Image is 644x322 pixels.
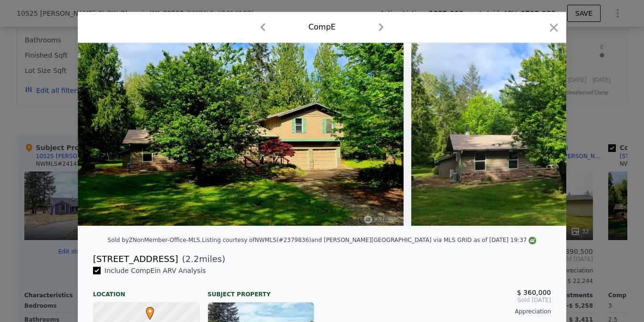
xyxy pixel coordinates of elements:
span: Include Comp E in ARV Analysis [101,267,210,274]
div: • [144,307,149,312]
div: [STREET_ADDRESS] [93,252,178,266]
img: NWMLS Logo [529,237,536,244]
span: $ 360,000 [517,289,551,296]
img: Property Img [78,43,404,226]
div: Listing courtesy of NWMLS (#2379836) and [PERSON_NAME][GEOGRAPHIC_DATA] via MLS GRID as of [DATE]... [202,237,536,243]
span: Sold [DATE] [330,296,551,304]
span: ( miles) [178,252,225,266]
div: Comp E [309,21,336,33]
span: • [144,304,156,318]
div: Appreciation [330,308,551,315]
div: Sold by ZNonMember-Office-MLS . [108,237,202,243]
div: Subject Property [208,283,314,298]
div: Location [93,283,200,298]
span: 2.2 [186,254,199,264]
